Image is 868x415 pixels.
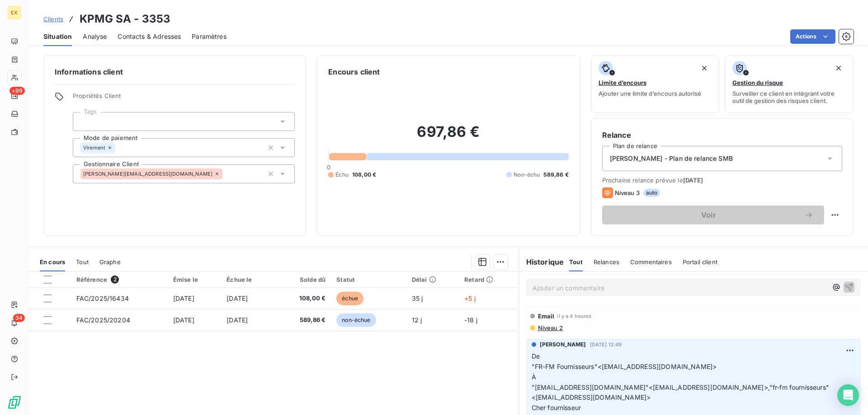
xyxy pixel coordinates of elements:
[281,316,325,325] span: 589,86 €
[80,117,88,126] input: Ajouter une valeur
[173,316,194,324] span: [DATE]
[43,14,63,23] a: Clients
[336,313,376,327] span: non-échue
[328,66,380,77] h6: Encours client
[9,87,25,95] span: +99
[683,177,703,184] span: [DATE]
[464,294,476,302] span: +5 j
[83,32,107,41] span: Analyse
[173,276,216,283] div: Émise le
[643,189,660,197] span: auto
[13,314,25,322] span: 34
[83,145,105,150] span: Virement
[540,340,586,349] span: [PERSON_NAME]
[99,258,121,266] span: Graphe
[602,130,842,140] h6: Relance
[532,363,717,370] span: "FR-FM Fournisseurs"<[EMAIL_ADDRESS][DOMAIN_NAME]>
[537,324,563,331] span: Niveau 2
[412,316,422,324] span: 12 j
[732,79,783,86] span: Gestion du risque
[76,275,162,284] div: Référence
[76,258,89,266] span: Tout
[613,211,804,219] span: Voir
[281,294,325,303] span: 108,00 €
[464,316,477,324] span: -18 j
[73,92,295,105] span: Propriétés Client
[514,171,540,179] span: Non-échu
[80,11,170,27] h3: KPMG SA - 3353
[532,373,536,381] span: À
[591,55,720,113] button: Limite d’encoursAjouter une limite d’encours autorisé
[55,66,295,77] h6: Informations client
[569,258,583,266] span: Tout
[602,205,824,224] button: Voir
[76,294,129,302] span: FAC/2025/16434
[281,276,325,283] div: Solde dû
[412,276,453,283] div: Délai
[725,55,854,113] button: Gestion du risqueSurveiller ce client en intégrant votre outil de gestion des risques client.
[352,171,376,179] span: 108,00 €
[76,316,130,324] span: FAC/2025/20204
[590,342,622,347] span: [DATE] 12:49
[599,90,701,97] span: Ajouter une limite d’encours autorisé
[226,316,248,324] span: [DATE]
[732,90,846,104] span: Surveiller ce client en intégrant votre outil de gestion des risques client.
[615,189,640,196] span: Niveau 3
[543,171,568,179] span: 589,86 €
[222,170,230,178] input: Ajouter une valeur
[336,276,401,283] div: Statut
[837,384,859,406] div: Open Intercom Messenger
[683,258,717,266] span: Portail client
[790,29,835,44] button: Actions
[519,256,564,267] h6: Historique
[226,294,248,302] span: [DATE]
[192,32,226,41] span: Paramètres
[336,292,363,305] span: échue
[173,294,194,302] span: [DATE]
[610,154,733,163] span: [PERSON_NAME] - Plan de relance SMB
[111,275,119,284] span: 2
[630,258,672,266] span: Commentaires
[557,313,591,319] span: il y a 4 heures
[532,404,581,411] span: Cher fournisseur
[594,258,619,266] span: Relances
[118,32,181,41] span: Contacts & Adresses
[599,79,646,86] span: Limite d’encours
[226,276,270,283] div: Échue le
[464,276,513,283] div: Retard
[7,5,22,20] div: EX
[538,312,555,320] span: Email
[43,32,72,41] span: Situation
[602,177,842,184] span: Prochaine relance prévue le
[532,352,540,360] span: De
[7,395,22,410] img: Logo LeanPay
[83,171,212,177] span: [PERSON_NAME][EMAIL_ADDRESS][DOMAIN_NAME]
[115,144,123,152] input: Ajouter une valeur
[327,163,330,171] span: 0
[43,15,63,23] span: Clients
[328,123,568,150] h2: 697,86 €
[532,383,829,401] span: "[EMAIL_ADDRESS][DOMAIN_NAME]"<[EMAIL_ADDRESS][DOMAIN_NAME]>,"fr-fm fournisseurs"<[EMAIL_ADDRESS]...
[335,171,349,179] span: Échu
[412,294,423,302] span: 35 j
[40,258,65,266] span: En cours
